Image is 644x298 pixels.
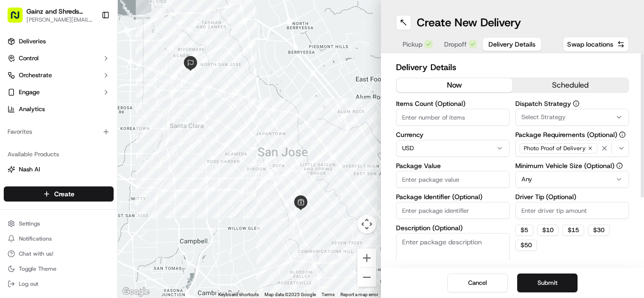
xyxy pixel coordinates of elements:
label: Package Value [396,162,510,169]
button: Map camera controls [357,215,376,234]
img: Liam S. [9,137,25,152]
span: Nash AI [19,165,40,174]
span: Log out [19,280,38,288]
a: Deliveries [4,34,114,49]
button: Log out [4,277,114,290]
input: Enter package identifier [396,202,510,219]
input: Enter driver tip amount [515,202,629,219]
a: Powered byPylon [66,228,114,235]
span: Select Strategy [521,113,566,121]
button: [PERSON_NAME][EMAIL_ADDRESS][DOMAIN_NAME] [26,16,94,24]
span: Delivery Details [488,40,536,49]
button: Minimum Vehicle Size (Optional) [616,162,623,169]
span: Settings [19,220,40,227]
div: 💻 [80,211,87,219]
div: Favorites [4,124,114,139]
img: Nash [9,9,28,28]
img: 5e9a9d7314ff4150bce227a61376b483.jpg [20,90,37,107]
button: Create [4,186,114,201]
button: Nash AI [4,162,114,177]
div: 📗 [9,211,17,219]
button: Notifications [4,232,114,245]
img: Andrew Aguliar [9,162,25,177]
button: Cancel [447,274,508,292]
span: • [78,146,82,153]
button: Package Requirements (Optional) [619,131,626,138]
span: Control [19,54,39,63]
h1: Create New Delivery [417,15,521,30]
div: Start new chat [42,90,155,99]
span: Dropoff [444,40,467,49]
a: Open this area in Google Maps (opens a new window) [120,286,151,298]
label: Package Identifier (Optional) [396,193,510,200]
button: Gainz and Shreds Meal Prep [26,7,94,16]
span: [PERSON_NAME] [29,146,76,153]
a: Report a map error [340,292,378,297]
span: Chat with us! [19,250,53,258]
button: Dispatch Strategy [573,100,579,107]
span: API Documentation [89,210,151,220]
label: Currency [396,131,510,138]
div: We're available if you need us! [42,99,130,107]
span: Notifications [19,235,52,242]
button: Engage [4,85,114,100]
span: Map data ©2025 Google [264,292,316,297]
label: Items Count (Optional) [396,100,510,107]
span: [PERSON_NAME] [29,171,76,179]
a: Nash AI [8,165,110,174]
span: Create [54,189,74,199]
button: $15 [562,225,584,236]
span: Deliveries [19,37,46,46]
span: [DATE] [83,146,103,153]
input: Got a question? Start typing here... [25,61,170,71]
span: Knowledge Base [19,210,72,220]
button: Zoom out [357,268,376,287]
label: Dispatch Strategy [515,100,629,107]
span: Orchestrate [19,71,52,80]
span: Swap locations [567,40,613,49]
button: $50 [515,240,537,251]
h2: Delivery Details [396,61,629,74]
span: [DATE] [83,171,103,179]
button: Settings [4,217,114,230]
button: Orchestrate [4,68,114,83]
input: Enter number of items [396,109,510,126]
button: Chat with us! [4,247,114,260]
img: 1736555255976-a54dd68f-1ca7-489b-9aae-adbdc363a1c4 [9,90,26,107]
img: Google [120,286,151,298]
span: Analytics [19,105,45,113]
a: 💻API Documentation [76,207,155,224]
button: See all [146,121,172,132]
span: • [78,171,82,179]
p: Welcome 👋 [9,38,172,53]
span: Photo Proof of Delivery [524,145,586,152]
button: Select Strategy [515,109,629,126]
span: Pylon [94,228,114,235]
button: now [396,78,512,92]
button: Swap locations [563,37,629,52]
button: Control [4,51,114,66]
button: Start new chat [160,93,172,104]
button: Zoom in [357,249,376,267]
span: Engage [19,88,40,97]
a: Terms (opens in new tab) [322,292,335,297]
button: Photo Proof of Delivery [515,140,629,157]
label: Description (Optional) [396,225,510,231]
input: Enter package value [396,171,510,188]
label: Package Requirements (Optional) [515,131,629,138]
button: Toggle Theme [4,262,114,275]
label: Minimum Vehicle Size (Optional) [515,162,629,169]
button: $30 [588,225,610,236]
img: 1736555255976-a54dd68f-1ca7-489b-9aae-adbdc363a1c4 [19,146,26,154]
a: Analytics [4,102,114,117]
span: Pickup [403,40,422,49]
button: Submit [517,274,578,292]
label: Driver Tip (Optional) [515,193,629,200]
button: $10 [537,225,559,236]
button: Keyboard shortcuts [218,291,259,298]
div: Past conversations [9,122,63,130]
a: 📗Knowledge Base [6,207,76,224]
button: scheduled [512,78,628,92]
